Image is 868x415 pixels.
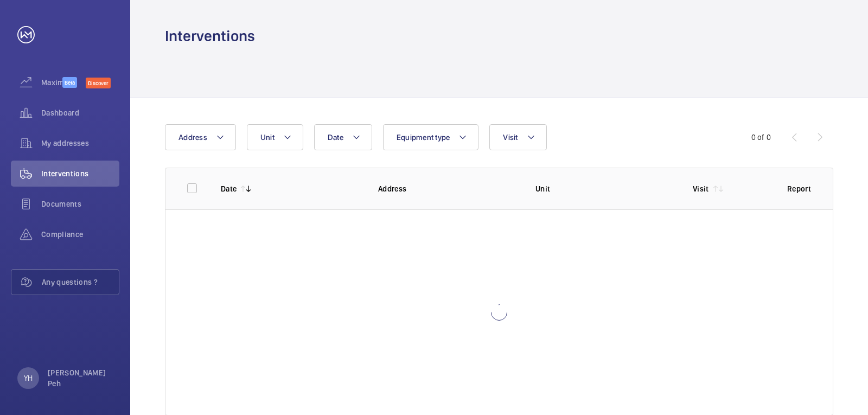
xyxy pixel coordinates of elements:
p: YH [24,373,33,384]
span: Equipment type [397,133,450,142]
button: Unit [247,124,303,150]
span: Interventions [41,168,119,179]
p: [PERSON_NAME] Peh [48,367,113,389]
button: Visit [489,124,546,150]
span: Discover [86,78,111,88]
p: Address [378,183,518,194]
button: Equipment type [383,124,479,150]
p: Visit [693,183,709,194]
div: 0 of 0 [751,132,771,143]
button: Date [314,124,372,150]
span: Maximize [41,77,62,88]
span: Beta [62,77,77,88]
p: Date [221,183,237,194]
span: Any questions ? [42,277,119,288]
p: Report [787,183,811,194]
span: Unit [260,133,275,142]
p: Unit [535,183,675,194]
span: Dashboard [41,107,119,118]
h1: Interventions [165,26,255,46]
button: Address [165,124,236,150]
span: Date [328,133,343,142]
span: Compliance [41,229,119,240]
span: Documents [41,199,119,209]
span: Visit [503,133,518,142]
span: Address [178,133,207,142]
span: My addresses [41,138,119,149]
